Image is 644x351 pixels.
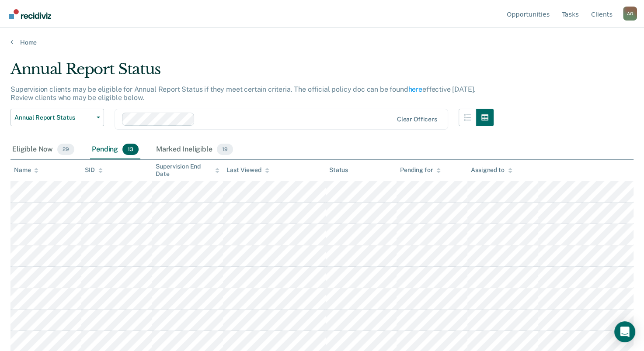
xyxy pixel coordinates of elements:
div: Supervision End Date [156,163,219,178]
span: Annual Report Status [14,114,93,121]
button: Profile dropdown button [623,7,637,21]
a: Home [10,38,634,46]
div: Open Intercom Messenger [614,321,635,342]
div: Pending for [400,166,441,174]
div: A O [623,7,637,21]
div: Last Viewed [226,166,269,174]
p: Supervision clients may be eligible for Annual Report Status if they meet certain criteria. The o... [10,85,476,102]
button: Annual Report Status [10,109,104,126]
img: Recidiviz [9,9,51,19]
span: 13 [122,144,139,155]
a: here [408,85,422,93]
div: Name [14,166,38,174]
div: Marked Ineligible19 [154,140,234,159]
span: 29 [57,144,74,155]
div: Eligible Now29 [10,140,76,159]
div: Assigned to [471,166,512,174]
div: Status [329,166,348,174]
span: 19 [217,144,233,155]
div: Clear officers [397,116,437,123]
div: SID [85,166,103,174]
div: Annual Report Status [10,60,494,85]
div: Pending13 [90,140,140,159]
